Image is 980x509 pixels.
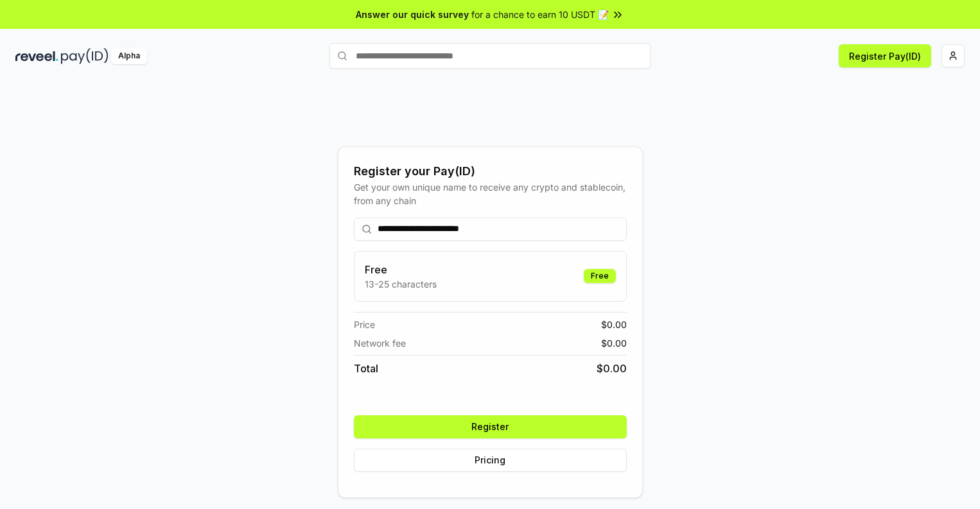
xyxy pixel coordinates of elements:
[365,277,437,291] p: 13-25 characters
[839,44,931,67] button: Register Pay(ID)
[365,262,437,277] h3: Free
[354,361,378,376] span: Total
[597,361,627,376] span: $ 0.00
[354,180,627,207] div: Get your own unique name to receive any crypto and stablecoin, from any chain
[354,318,375,331] span: Price
[471,8,609,21] span: for a chance to earn 10 USDT 📝
[15,48,58,64] img: reveel_dark
[356,8,469,21] span: Answer our quick survey
[354,415,627,438] button: Register
[354,449,627,472] button: Pricing
[354,336,406,350] span: Network fee
[601,336,627,350] span: $ 0.00
[61,48,109,64] img: pay_id
[584,269,616,283] div: Free
[354,162,627,180] div: Register your Pay(ID)
[111,48,147,64] div: Alpha
[601,318,627,331] span: $ 0.00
